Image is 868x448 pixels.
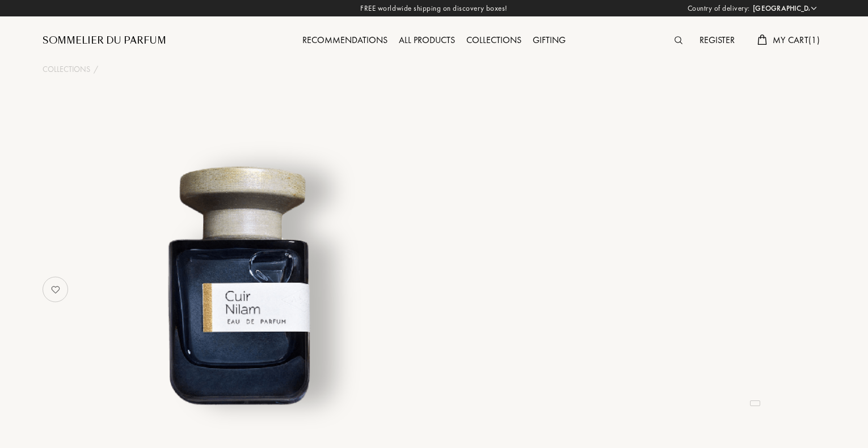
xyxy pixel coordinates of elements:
[527,33,571,48] div: Gifting
[688,3,750,14] span: Country of delivery:
[393,34,461,46] a: All products
[98,144,379,424] img: undefined undefined
[461,34,527,46] a: Collections
[297,34,393,46] a: Recommendations
[43,34,166,48] a: Sommelier du Parfum
[297,33,393,48] div: Recommendations
[527,34,571,46] a: Gifting
[757,35,766,45] img: cart.svg
[44,278,67,301] img: no_like_p.png
[773,34,820,46] span: My Cart ( 1 )
[694,34,740,46] a: Register
[694,33,740,48] div: Register
[393,33,461,48] div: All products
[94,63,98,75] div: /
[461,33,527,48] div: Collections
[675,36,682,44] img: search_icn.svg
[43,63,90,75] a: Collections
